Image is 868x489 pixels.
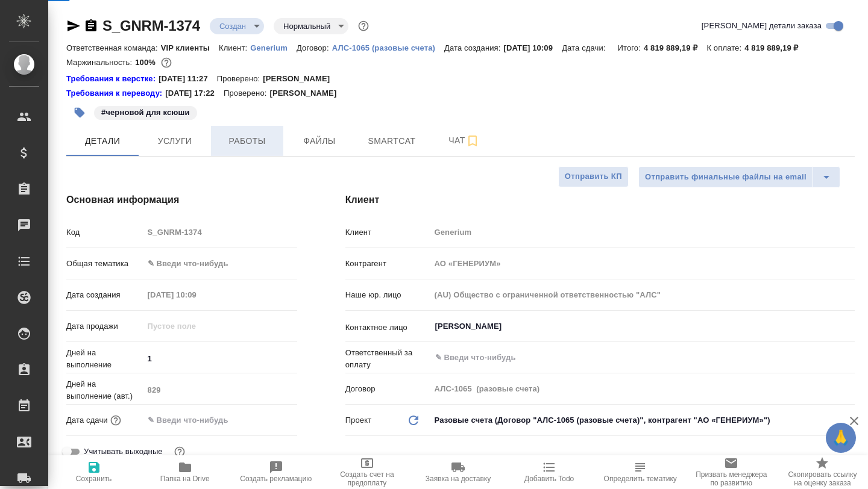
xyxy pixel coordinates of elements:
[143,223,297,241] input: Пустое поле
[618,43,644,52] p: Итого:
[434,350,811,365] input: ✎ Введи что-нибудь
[66,73,159,85] div: Нажми, чтобы открыть папку с инструкцией
[706,43,744,52] p: К оплате:
[102,17,200,34] a: S_GNRM-1374
[66,289,143,301] p: Дата создания
[332,42,444,52] a: АЛС-1065 (разовые счета)
[263,73,339,85] p: [PERSON_NAME]
[66,87,165,99] div: Нажми, чтобы открыть папку с инструкцией
[66,414,108,426] p: Дата сдачи
[524,475,574,483] span: Добавить Todo
[638,166,840,188] div: split button
[161,43,219,52] p: VIP клиенты
[345,322,430,334] p: Контактное лицо
[66,347,143,371] p: Дней на выполнение
[329,470,405,487] span: Создать счет на предоплату
[426,475,491,483] span: Заявка на доставку
[66,87,165,99] a: Требования к переводу:
[777,455,868,489] button: Скопировать ссылку на оценку заказа
[345,383,430,395] p: Договор
[644,43,706,52] p: 4 819 889,19 ₽
[146,134,204,149] span: Услуги
[143,286,249,304] input: Пустое поле
[297,43,332,52] p: Договор:
[363,134,421,149] span: Smartcat
[66,73,159,85] a: Требования к верстке:
[66,226,143,238] p: Код
[430,286,855,304] input: Пустое поле
[565,170,622,184] span: Отправить КП
[291,134,348,149] span: Файлы
[686,455,777,489] button: Призвать менеджера по развитию
[562,43,608,52] p: Дата сдачи:
[66,19,81,33] button: Скопировать ссылку для ЯМессенджера
[558,166,629,187] button: Отправить КП
[504,43,562,52] p: [DATE] 10:09
[66,58,135,67] p: Маржинальность:
[108,413,124,428] button: Если добавить услуги и заполнить их объемом, то дата рассчитается автоматически
[159,73,217,85] p: [DATE] 11:27
[66,258,143,270] p: Общая тематика
[160,475,210,483] span: Папка на Drive
[219,43,250,52] p: Клиент:
[412,455,503,489] button: Заявка на доставку
[66,320,143,332] p: Дата продажи
[693,470,770,487] span: Призвать менеджера по развитию
[702,20,822,32] span: [PERSON_NAME] детали заказа
[224,87,270,99] p: Проверено:
[269,87,345,99] p: [PERSON_NAME]
[66,99,93,126] button: Добавить тэг
[250,43,297,52] p: Generium
[332,43,444,52] p: АЛС-1065 (разовые счета)
[139,455,230,489] button: Папка на Drive
[345,289,430,301] p: Наше юр. лицо
[240,475,312,483] span: Создать рекламацию
[645,170,807,184] span: Отправить финальные файлы на email
[430,255,855,272] input: Пустое поле
[48,455,139,489] button: Сохранить
[430,410,855,431] div: Разовые счета (Договор "АЛС-1065 (разовые счета)", контрагент "АО «ГЕНЕРИУМ»")
[826,423,856,453] button: 🙏
[356,18,371,34] button: Доп статусы указывают на важность/срочность заказа
[93,107,198,117] span: черновой для ксюши
[135,58,159,67] p: 100%
[172,444,187,459] button: Выбери, если сб и вс нужно считать рабочими днями для выполнения заказа.
[66,43,161,52] p: Ответственная команда:
[143,254,297,274] div: ✎ Введи что-нибудь
[84,19,98,33] button: Скопировать ссылку
[76,475,112,483] span: Сохранить
[345,347,430,371] p: Ответственный за оплату
[638,166,813,188] button: Отправить финальные файлы на email
[504,455,595,489] button: Добавить Todo
[345,414,372,426] p: Проект
[250,42,297,52] a: Generium
[444,43,503,52] p: Дата создания:
[784,470,861,487] span: Скопировать ссылку на оценку заказа
[159,55,174,70] button: 0.00 RUB;
[101,107,190,119] p: #черновой для ксюши
[430,380,855,397] input: Пустое поле
[321,455,412,489] button: Создать счет на предоплату
[84,446,163,458] span: Учитывать выходные
[216,21,250,31] button: Создан
[430,223,855,241] input: Пустое поле
[66,378,143,402] p: Дней на выполнение (авт.)
[345,226,430,238] p: Клиент
[165,87,224,99] p: [DATE] 17:22
[143,411,249,429] input: ✎ Введи что-нибудь
[848,325,851,328] button: Open
[143,381,297,399] input: Пустое поле
[143,350,297,367] input: ✎ Введи что-нибудь
[848,357,851,359] button: Open
[217,73,263,85] p: Проверено:
[831,425,851,450] span: 🙏
[435,133,493,148] span: Чат
[148,258,283,270] div: ✎ Введи что-нибудь
[604,475,677,483] span: Определить тематику
[274,18,348,34] div: Создан
[465,134,480,148] svg: Подписаться
[345,193,855,207] h4: Клиент
[230,455,321,489] button: Создать рекламацию
[218,134,276,149] span: Работы
[210,18,264,34] div: Создан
